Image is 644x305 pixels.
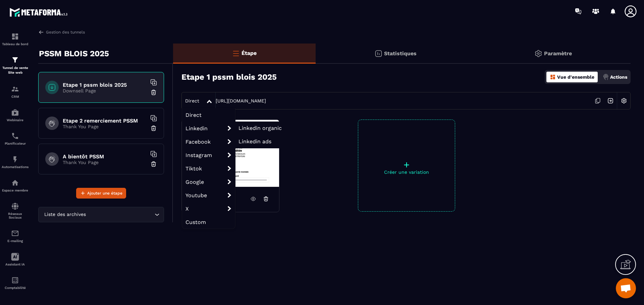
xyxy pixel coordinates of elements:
[11,32,19,41] img: formation
[11,179,19,187] img: automations
[38,29,85,35] a: Gestion des tunnels
[384,50,417,57] p: Statistiques
[241,50,257,56] p: Étape
[182,202,235,215] span: X
[2,197,29,224] a: social-networksocial-networkRéseaux Sociaux
[43,211,87,218] span: Liste des archives
[150,125,157,132] img: trash
[182,175,235,188] span: Google
[604,94,617,107] img: arrow-next.bcc2205e.svg
[374,50,382,58] img: stats.20deebd0.svg
[182,148,235,162] span: Instagram
[87,190,122,197] span: Ajouter une étape
[610,74,627,80] p: Actions
[182,122,235,135] span: Linkedin
[2,142,29,145] p: Planificateur
[550,74,556,80] img: dashboard-orange.40269519.svg
[2,150,29,174] a: automationsautomationsAutomatisations
[534,50,542,58] img: setting-gr.5f69749f.svg
[76,188,126,199] button: Ajouter une étape
[11,132,19,140] img: scheduler
[182,215,235,229] span: Custom
[38,207,164,222] div: Search for option
[238,138,271,145] span: Linkedin ads
[358,160,455,169] p: +
[2,165,29,169] p: Automatisations
[63,124,147,129] p: Thank You Page
[2,27,29,51] a: formationformationTableau de bord
[2,66,29,75] p: Tunnel de vente Site web
[11,202,19,210] img: social-network
[38,29,44,35] img: arrow
[2,248,29,271] a: Assistant IA
[2,51,29,80] a: formationformationTunnel de vente Site web
[63,160,147,165] p: Thank You Page
[63,88,147,93] p: Downsell Page
[63,153,147,160] h6: A bientôt PSSM
[11,85,19,93] img: formation
[616,278,636,298] div: Ouvrir le chat
[2,42,29,46] p: Tableau de bord
[182,108,235,122] span: Direct
[182,135,235,148] span: Facebook
[618,94,630,107] img: setting-w.858f3a88.svg
[2,224,29,248] a: emailemailE-mailing
[150,161,157,167] img: trash
[11,108,19,117] img: automations
[87,211,153,218] input: Search for option
[63,118,147,124] h6: Etape 2 remerciement PSSM
[182,162,235,175] span: Tiktok
[2,262,29,266] p: Assistant IA
[2,271,29,295] a: accountantaccountantComptabilité
[232,49,240,57] img: bars-o.4a397970.svg
[185,98,199,103] span: Direct
[238,125,282,131] span: Linkedin organic
[39,47,109,60] p: PSSM BLOIS 2025
[2,239,29,243] p: E-mailing
[181,72,277,82] h3: Etape 1 pssm blois 2025
[9,6,70,18] img: logo
[557,74,594,80] p: Vue d'ensemble
[544,50,572,57] p: Paramètre
[358,169,455,175] p: Créer une variation
[11,276,19,284] img: accountant
[2,286,29,290] p: Comptabilité
[2,188,29,192] p: Espace membre
[2,212,29,219] p: Réseaux Sociaux
[150,89,157,96] img: trash
[182,188,235,202] span: Youtube
[2,95,29,98] p: CRM
[2,80,29,103] a: formationformationCRM
[2,127,29,150] a: schedulerschedulerPlanificateur
[11,229,19,237] img: email
[11,155,19,163] img: automations
[603,74,609,80] img: actions.d6e523a2.png
[63,82,147,88] h6: Etape 1 pssm blois 2025
[216,98,266,103] a: [URL][DOMAIN_NAME]
[2,174,29,197] a: automationsautomationsEspace membre
[2,118,29,122] p: Webinaire
[11,56,19,64] img: formation
[2,103,29,127] a: automationsautomationsWebinaire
